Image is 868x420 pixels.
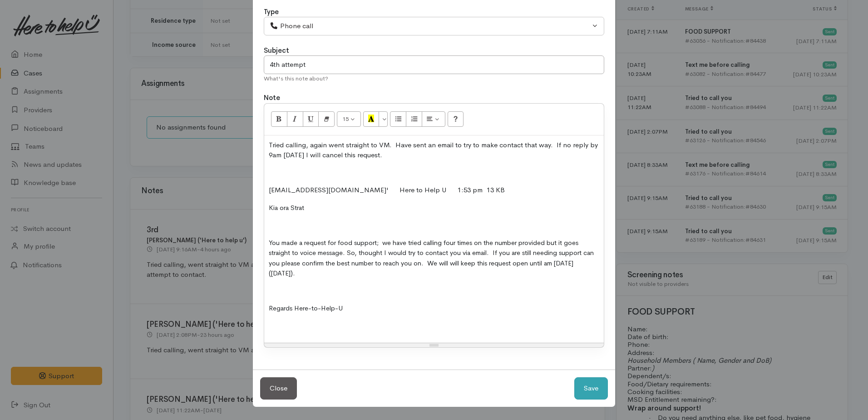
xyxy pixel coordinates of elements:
button: Font Size [337,111,361,127]
button: Recent Color [363,111,380,127]
button: Close [260,377,297,400]
button: Unordered list (CTRL+SHIFT+NUM7) [390,111,406,127]
button: Phone call [264,17,604,35]
button: Remove Font Style (CTRL+\) [318,111,335,127]
div: What's this note about? [264,74,604,83]
button: Underline (CTRL+U) [303,111,319,127]
div: Phone call [270,21,590,31]
span: You made a request for food support; we have tried calling four times on the number provided but ... [269,239,594,278]
button: Ordered list (CTRL+SHIFT+NUM8) [406,111,422,127]
span: 15 [342,115,349,123]
button: Bold (CTRL+B) [271,111,287,127]
button: Italic (CTRL+I) [287,111,303,127]
p: Tried calling, again went straight to VM. Have sent an email to try to make contact that way. If ... [269,140,599,160]
button: Paragraph [422,111,445,127]
label: Subject [264,45,289,56]
div: Resize [264,343,604,347]
label: Type [264,7,279,17]
button: Help [448,111,464,127]
span: Regards Here-to-Help-U [269,304,343,312]
span: Kia ora Strat [269,204,304,212]
button: Save [574,377,608,400]
p: [EMAIL_ADDRESS][DOMAIN_NAME]' Here to Help U 1:53 pm 13 KB [269,185,599,195]
button: More Color [379,111,388,127]
label: Note [264,93,280,103]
